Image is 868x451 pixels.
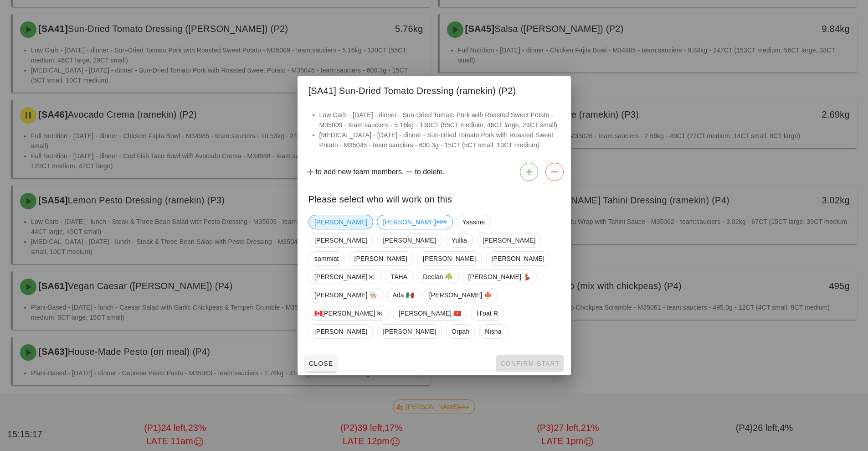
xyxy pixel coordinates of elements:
[314,288,377,302] span: [PERSON_NAME] 👨🏼‍🍳
[462,215,484,229] span: Yassine
[314,306,383,320] span: 🇨🇦[PERSON_NAME]🇰🇷
[298,185,571,211] div: Please select who will work on this
[392,288,413,302] span: Ada 🇲🇽
[298,159,571,185] div: to add new team members. to delete.
[451,233,467,247] span: Yullia
[398,306,461,320] span: [PERSON_NAME] 🇻🇳
[423,252,476,265] span: [PERSON_NAME]
[308,360,334,367] span: Close
[429,288,492,302] span: [PERSON_NAME] 🍁
[491,252,544,265] span: [PERSON_NAME]
[305,355,337,372] button: Close
[383,325,436,338] span: [PERSON_NAME]
[485,325,501,338] span: Nisha
[468,270,531,284] span: [PERSON_NAME] 💃🏽
[314,233,367,247] span: [PERSON_NAME]
[383,233,436,247] span: [PERSON_NAME]
[390,270,407,284] span: TAHA
[314,252,339,265] span: sammiat
[354,252,407,265] span: [PERSON_NAME]
[314,325,367,338] span: [PERSON_NAME]
[319,110,560,130] li: Low Carb - [DATE] - dinner - Sun-Dried Tomato Pork with Roasted Sweet Potato - M35009 - team:sauc...
[383,215,447,229] span: [PERSON_NAME]###
[477,306,498,320] span: H'oat R
[451,325,469,338] span: Orpah
[423,270,452,284] span: Declan ☘️
[298,76,571,103] div: [SA41] Sun-Dried Tomato Dressing (ramekin) (P2)
[319,130,560,150] li: [MEDICAL_DATA] - [DATE] - dinner - Sun-Dried Tomato Pork with Roasted Sweet Potato - M35045 - tea...
[482,233,535,247] span: [PERSON_NAME]
[314,215,367,229] span: [PERSON_NAME]
[314,270,375,284] span: [PERSON_NAME]🇰🇷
